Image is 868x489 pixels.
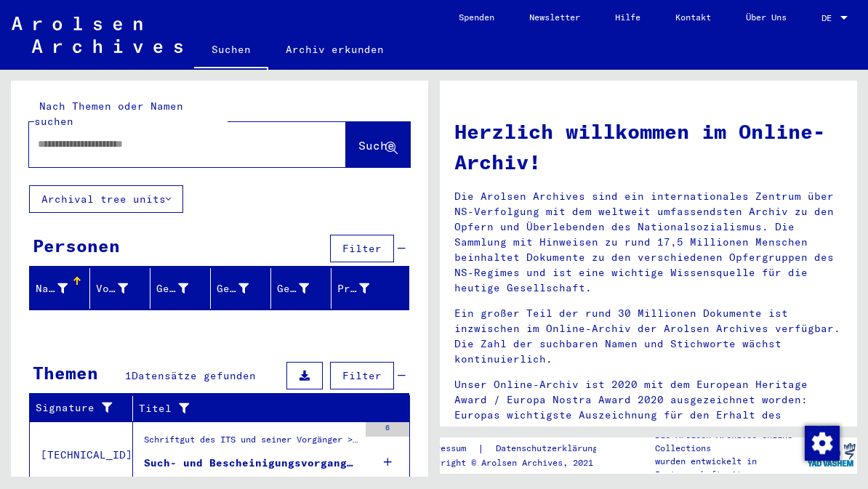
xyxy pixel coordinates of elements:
[96,277,150,300] div: Vorname
[144,433,358,453] div: Schriftgut des ITS und seiner Vorgänger > Bearbeitung von Anfragen > Fallbezogene [MEDICAL_DATA] ...
[337,277,391,300] div: Prisoner #
[454,306,843,367] p: Ein großer Teil der rund 30 Millionen Dokumente ist inzwischen im Online-Archiv der Arolsen Archi...
[156,277,210,300] div: Geburtsname
[217,277,270,300] div: Geburt‏
[271,268,331,309] mat-header-cell: Geburtsdatum
[36,281,68,296] div: Nachname
[454,377,843,438] p: Unser Online-Archiv ist 2020 mit dem European Heritage Award / Europa Nostra Award 2020 ausgezeic...
[33,360,98,386] div: Themen
[268,32,401,67] a: Archiv erkunden
[331,268,409,309] mat-header-cell: Prisoner #
[484,441,615,456] a: Datenschutzerklärung
[36,397,132,420] div: Signature
[420,441,478,456] a: Impressum
[420,441,615,456] div: |
[211,268,271,309] mat-header-cell: Geburt‏
[805,426,840,461] img: Zustimmung ändern
[821,13,837,23] span: DE
[12,17,182,53] img: Arolsen_neg.svg
[90,268,150,309] mat-header-cell: Vorname
[366,422,409,437] div: 6
[194,32,268,70] a: Suchen
[36,400,114,416] div: Signature
[420,456,615,469] p: Copyright © Arolsen Archives, 2021
[337,281,369,296] div: Prisoner #
[34,100,183,128] mat-label: Nach Themen oder Namen suchen
[804,425,839,460] div: Zustimmung ändern
[36,277,89,300] div: Nachname
[217,281,249,296] div: Geburt‏
[30,421,133,488] td: [TECHNICAL_ID]
[342,242,382,255] span: Filter
[454,116,843,177] h1: Herzlich willkommen im Online-Archiv!
[125,369,132,382] span: 1
[655,455,805,481] p: wurden entwickelt in Partnerschaft mit
[139,401,374,416] div: Titel
[29,185,183,213] button: Archival tree units
[277,277,331,300] div: Geburtsdatum
[156,281,188,296] div: Geburtsname
[330,235,394,262] button: Filter
[132,369,256,382] span: Datensätze gefunden
[33,233,120,259] div: Personen
[342,369,382,382] span: Filter
[655,429,805,455] p: Die Arolsen Archives Online-Collections
[346,122,410,167] button: Suche
[30,268,90,309] mat-header-cell: Nachname
[150,268,211,309] mat-header-cell: Geburtsname
[454,189,843,296] p: Die Arolsen Archives sind ein internationales Zentrum über NS-Verfolgung mit dem weltweit umfasse...
[139,397,392,420] div: Titel
[144,456,358,471] div: Such- und Bescheinigungsvorgang Nr. 346.587 für [PERSON_NAME], BEN geboren [DEMOGRAPHIC_DATA]
[358,138,395,153] span: Suche
[330,362,394,389] button: Filter
[277,281,309,296] div: Geburtsdatum
[96,281,128,296] div: Vorname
